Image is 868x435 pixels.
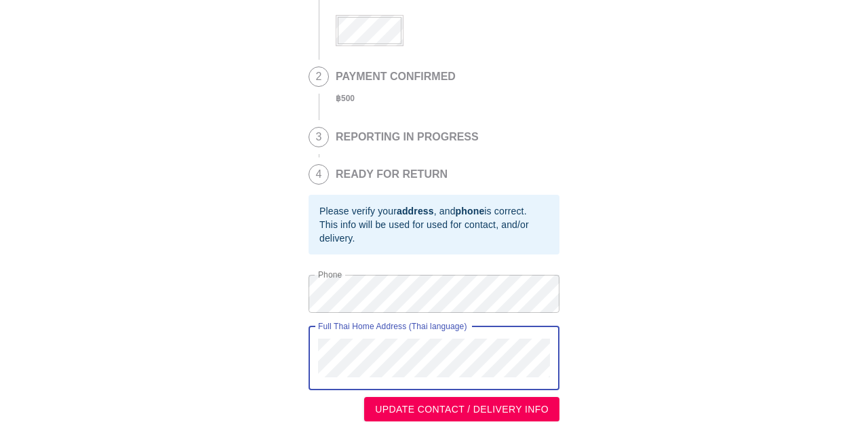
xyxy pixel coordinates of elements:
[336,168,448,181] h2: READY FOR RETURN
[397,206,434,216] b: address
[319,218,549,245] div: This info will be used for used for contact, and/or delivery.
[309,128,328,147] span: 3
[336,94,355,103] b: ฿ 500
[319,204,549,218] div: Please verify your , and is correct.
[336,131,479,143] h2: REPORTING IN PROGRESS
[336,71,456,83] h2: PAYMENT CONFIRMED
[309,165,328,184] span: 4
[456,206,485,216] b: phone
[309,67,328,86] span: 2
[364,397,559,422] button: UPDATE CONTACT / DELIVERY INFO
[375,401,549,418] span: UPDATE CONTACT / DELIVERY INFO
